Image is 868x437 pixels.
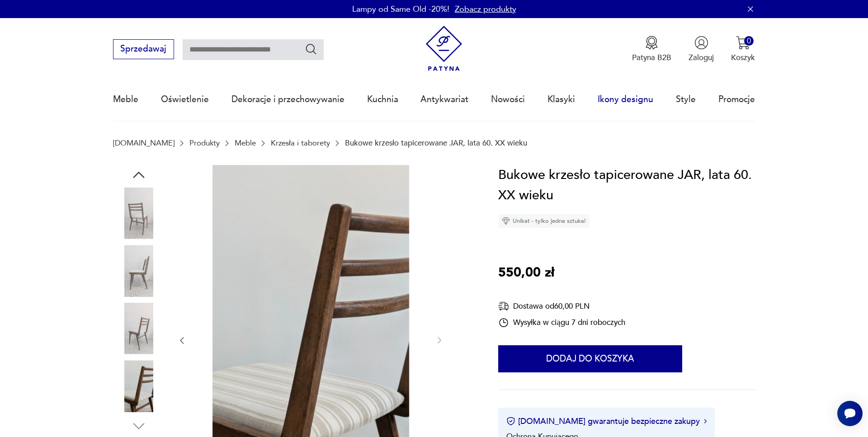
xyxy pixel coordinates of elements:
[632,36,671,63] a: Ikona medaluPatyna B2B
[689,36,714,63] button: Zaloguj
[352,4,449,15] p: Lampy od Same Old -20%!
[113,79,138,120] a: Meble
[420,79,468,120] a: Antykwariat
[498,301,625,312] div: Dostawa od 60,00 PLN
[345,139,527,147] p: Bukowe krzesło tapicerowane JAR, lata 60. XX wieku
[498,345,682,372] button: Dodaj do koszyka
[113,39,174,59] button: Sprzedawaj
[271,139,330,147] a: Krzesła i taborety
[305,42,318,56] button: Szukaj
[744,36,754,46] div: 0
[491,79,525,120] a: Nowości
[113,188,165,239] img: Zdjęcie produktu Bukowe krzesło tapicerowane JAR, lata 60. XX wieku
[704,419,707,423] img: Ikona strzałki w prawo
[161,79,209,120] a: Oświetlenie
[676,79,696,120] a: Style
[718,79,755,120] a: Promocje
[455,4,516,15] a: Zobacz produkty
[421,26,467,71] img: Patyna - sklep z meblami i dekoracjami vintage
[736,36,750,50] img: Ikona koszyka
[689,52,714,63] p: Zaloguj
[367,79,398,120] a: Kuchnia
[506,416,707,427] button: [DOMAIN_NAME] gwarantuje bezpieczne zakupy
[113,245,165,296] img: Zdjęcie produktu Bukowe krzesło tapicerowane JAR, lata 60. XX wieku
[498,301,509,312] img: Ikona dostawy
[113,46,174,53] a: Sprzedawaj
[498,165,755,206] h1: Bukowe krzesło tapicerowane JAR, lata 60. XX wieku
[731,52,755,63] p: Koszyk
[632,36,671,63] button: Patyna B2B
[645,36,659,50] img: Ikona medalu
[506,417,515,426] img: Ikona certyfikatu
[694,36,708,50] img: Ikonka użytkownika
[502,217,510,225] img: Ikona diamentu
[113,139,175,147] a: [DOMAIN_NAME]
[189,139,220,147] a: Produkty
[235,139,256,147] a: Meble
[498,263,554,283] p: 550,00 zł
[113,360,165,412] img: Zdjęcie produktu Bukowe krzesło tapicerowane JAR, lata 60. XX wieku
[113,303,165,354] img: Zdjęcie produktu Bukowe krzesło tapicerowane JAR, lata 60. XX wieku
[231,79,344,120] a: Dekoracje i przechowywanie
[498,317,625,328] div: Wysyłka w ciągu 7 dni roboczych
[632,52,671,63] p: Patyna B2B
[598,79,653,120] a: Ikony designu
[837,401,863,426] iframe: Smartsupp widget button
[498,214,590,228] div: Unikat - tylko jedna sztuka!
[731,36,755,63] button: 0Koszyk
[547,79,575,120] a: Klasyki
